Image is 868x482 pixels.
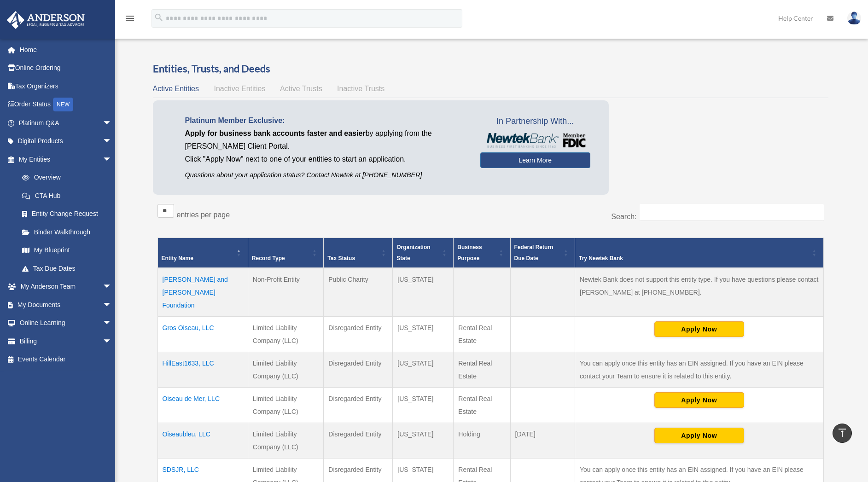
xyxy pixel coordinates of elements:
[654,392,744,408] button: Apply Now
[177,211,230,219] label: entries per page
[393,388,454,423] td: [US_STATE]
[454,317,510,352] td: Rental Real Estate
[457,244,482,261] span: Business Purpose
[248,388,323,423] td: Limited Liability Company (LLC)
[847,12,861,25] img: User Pic
[153,62,828,76] h3: Entities, Trusts, and Deeds
[185,114,466,127] p: Platinum Member Exclusive:
[185,169,466,181] p: Questions about your application status? Contact Newtek at [PHONE_NUMBER]
[252,255,285,261] span: Record Type
[393,268,454,317] td: [US_STATE]
[454,423,510,459] td: Holding
[6,132,126,151] a: Digital Productsarrow_drop_down
[480,152,590,168] a: Learn More
[454,238,510,268] th: Business Purpose: Activate to sort
[6,114,126,132] a: Platinum Q&Aarrow_drop_down
[324,238,393,268] th: Tax Status: Activate to sort
[103,296,121,314] span: arrow_drop_down
[157,423,248,459] td: Oiseaubleu, LLC
[185,153,466,166] p: Click "Apply Now" next to one of your entities to start an application.
[6,95,126,114] a: Order StatusNEW
[154,12,164,23] i: search
[103,132,121,151] span: arrow_drop_down
[248,423,323,459] td: Limited Liability Company (LLC)
[248,238,323,268] th: Record Type: Activate to sort
[124,16,135,24] a: menu
[611,213,636,221] label: Search:
[6,296,126,314] a: My Documentsarrow_drop_down
[124,13,135,24] i: menu
[454,388,510,423] td: Rental Real Estate
[485,133,586,148] img: NewtekBankLogoSM.png
[6,59,126,77] a: Online Ordering
[4,11,87,29] img: Anderson Advisors Platinum Portal
[575,268,824,317] td: Newtek Bank does not support this entity type. If you have questions please contact [PERSON_NAME]...
[579,253,810,264] div: Try Newtek Bank
[13,205,121,223] a: Entity Change Request
[654,321,744,337] button: Apply Now
[157,238,248,268] th: Entity Name: Activate to invert sorting
[327,255,355,261] span: Tax Status
[214,85,265,93] span: Inactive Entities
[53,98,73,111] div: NEW
[393,238,454,268] th: Organization State: Activate to sort
[6,41,126,59] a: Home
[13,186,121,205] a: CTA Hub
[185,129,366,137] span: Apply for business bank accounts faster and easier
[157,268,248,317] td: [PERSON_NAME] and [PERSON_NAME] Foundation
[103,150,121,169] span: arrow_drop_down
[248,352,323,388] td: Limited Liability Company (LLC)
[6,150,121,168] a: My Entitiesarrow_drop_down
[324,423,393,459] td: Disregarded Entity
[162,255,193,261] span: Entity Name
[480,114,590,129] span: In Partnership With...
[393,352,454,388] td: [US_STATE]
[157,352,248,388] td: HillEast1633, LLC
[324,268,393,317] td: Public Charity
[103,278,121,296] span: arrow_drop_down
[514,244,553,261] span: Federal Return Due Date
[185,127,466,153] p: by applying from the [PERSON_NAME] Client Portal.
[337,85,384,93] span: Inactive Trusts
[6,278,126,296] a: My Anderson Teamarrow_drop_down
[13,168,117,187] a: Overview
[157,317,248,352] td: Gros Oiseau, LLC
[6,350,126,369] a: Events Calendar
[13,259,121,278] a: Tax Due Dates
[393,423,454,459] td: [US_STATE]
[280,85,322,93] span: Active Trusts
[103,332,121,351] span: arrow_drop_down
[13,241,121,260] a: My Blueprint
[13,223,121,241] a: Binder Walkthrough
[454,352,510,388] td: Rental Real Estate
[153,85,199,93] span: Active Entities
[103,314,121,333] span: arrow_drop_down
[324,352,393,388] td: Disregarded Entity
[510,238,575,268] th: Federal Return Due Date: Activate to sort
[654,428,744,443] button: Apply Now
[248,268,323,317] td: Non-Profit Entity
[324,317,393,352] td: Disregarded Entity
[575,352,824,388] td: You can apply once this entity has an EIN assigned. If you have an EIN please contact your Team t...
[6,314,126,332] a: Online Learningarrow_drop_down
[103,114,121,133] span: arrow_drop_down
[510,423,575,459] td: [DATE]
[6,77,126,95] a: Tax Organizers
[6,332,126,350] a: Billingarrow_drop_down
[833,424,852,443] a: vertical_align_top
[396,244,430,261] span: Organization State
[324,388,393,423] td: Disregarded Entity
[393,317,454,352] td: [US_STATE]
[157,388,248,423] td: Oiseau de Mer, LLC
[837,427,848,438] i: vertical_align_top
[248,317,323,352] td: Limited Liability Company (LLC)
[575,238,824,268] th: Try Newtek Bank : Activate to sort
